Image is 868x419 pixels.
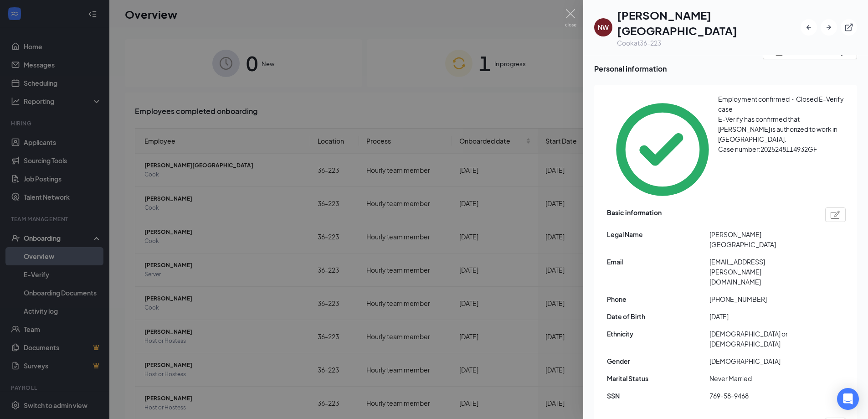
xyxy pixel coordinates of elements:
span: Employment confirmed・Closed E-Verify case [718,95,844,113]
svg: ArrowLeftNew [804,23,813,32]
button: ExternalLink [841,19,857,36]
svg: ExternalLink [844,23,853,32]
span: Personal information [594,63,857,74]
span: [EMAIL_ADDRESS][PERSON_NAME][DOMAIN_NAME] [709,257,812,287]
span: SSN [607,391,709,401]
div: Open Intercom Messenger [837,388,859,410]
span: Never Married [709,373,812,383]
span: Phone [607,294,709,304]
span: Email [607,257,709,267]
svg: CheckmarkCircle [607,94,718,205]
span: [PHONE_NUMBER] [709,294,812,304]
button: ArrowRight [821,19,837,36]
span: 769-58-9468 [709,391,812,401]
span: Case number: 2025248114932GF [718,145,817,153]
span: Date of Birth [607,311,709,321]
div: Cook at 36-223 [617,38,801,47]
span: Ethnicity [607,329,709,339]
span: [DEMOGRAPHIC_DATA] or [DEMOGRAPHIC_DATA] [709,329,812,349]
span: Legal Name [607,229,709,239]
span: Marital Status [607,373,709,383]
button: ArrowLeftNew [801,19,817,36]
svg: ArrowRight [824,23,833,32]
span: Basic information [607,207,662,222]
span: Gender [607,356,709,366]
span: [DEMOGRAPHIC_DATA] [709,356,812,366]
span: [PERSON_NAME][GEOGRAPHIC_DATA] [709,229,812,249]
div: NW [598,23,609,32]
span: [DATE] [709,311,812,321]
h1: [PERSON_NAME][GEOGRAPHIC_DATA] [617,7,801,38]
span: E-Verify has confirmed that [PERSON_NAME] is authorized to work in [GEOGRAPHIC_DATA]. [718,115,837,143]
